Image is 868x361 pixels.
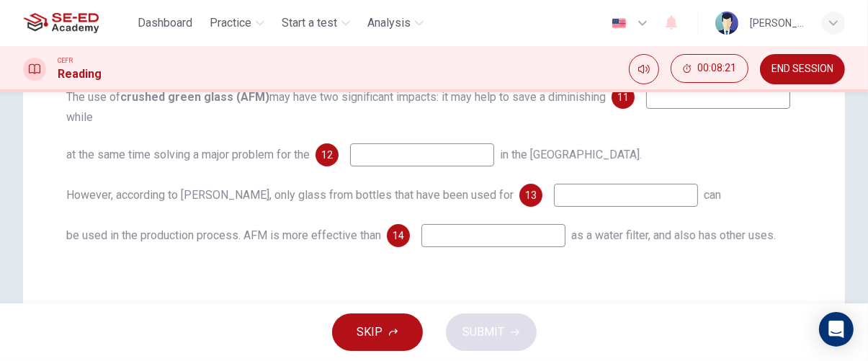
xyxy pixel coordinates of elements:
button: Practice [204,10,270,36]
span: be used in the production process. AFM is more effective than [66,228,381,242]
span: Start a test [282,14,337,32]
span: as a water filter, and also has other uses. [571,228,776,242]
b: crushed green glass (AFM) [120,90,269,104]
div: [PERSON_NAME] [750,14,805,32]
span: CEFR [58,55,73,66]
button: SKIP [332,313,423,351]
span: However, according to [PERSON_NAME], only glass from bottles that have been used for [66,188,514,202]
span: Analysis [367,14,411,32]
h1: Reading [58,66,102,83]
button: 00:08:21 [671,54,748,83]
div: Mute [629,54,659,84]
img: SE-ED Academy logo [23,9,99,37]
div: Open Intercom Messenger [819,312,854,347]
span: 14 [393,231,404,241]
button: END SESSION [760,54,845,84]
span: Practice [210,14,251,32]
span: while [66,110,93,124]
div: Hide [671,54,748,84]
img: en [610,18,628,29]
span: can [704,188,721,202]
span: END SESSION [771,63,833,75]
span: 13 [525,190,537,200]
span: Dashboard [138,14,192,32]
a: SE-ED Academy logo [23,9,132,37]
span: SKIP [357,322,383,342]
button: Analysis [362,10,429,36]
span: 12 [321,150,333,160]
span: 00:08:21 [697,63,736,74]
button: Start a test [276,10,356,36]
button: Dashboard [132,10,198,36]
span: The use of may have two significant impacts: it may help to save a diminishing [66,90,606,104]
span: 11 [617,92,629,102]
img: Profile picture [715,12,738,35]
span: at the same time solving a major problem for the [66,148,310,161]
span: in the [GEOGRAPHIC_DATA]. [500,148,642,161]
